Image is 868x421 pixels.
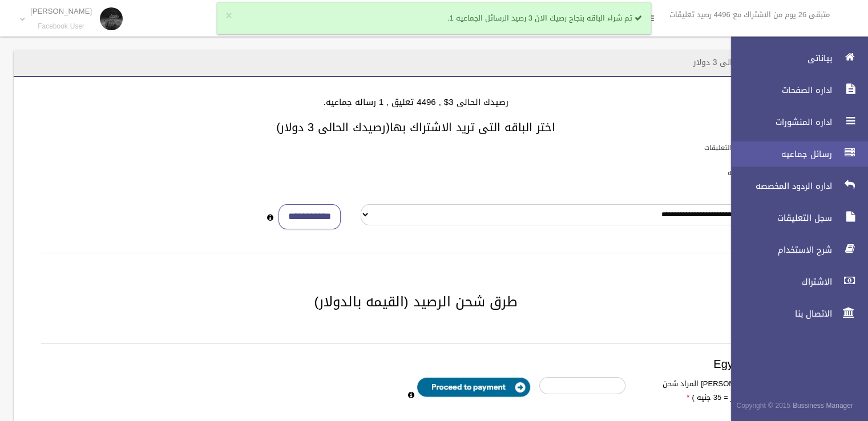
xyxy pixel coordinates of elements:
[27,98,804,107] h4: رصيدك الحالى 3$ , 4496 تعليق , 1 رساله جماعيه.
[721,52,835,64] span: بياناتى
[721,269,868,294] a: الاشتراك
[30,7,92,15] p: [PERSON_NAME]
[721,141,868,167] a: رسائل جماعيه
[721,173,868,199] a: اداره الردود المخصصه
[721,308,835,319] span: الاتصال بنا
[721,205,868,230] a: سجل التعليقات
[736,399,790,412] span: Copyright © 2015
[41,358,790,370] h3: Egypt payment
[680,51,818,74] header: الاشتراك - رصيدك الحالى 3 دولار
[721,212,835,224] span: سجل التعليقات
[721,244,835,256] span: شرح الاستخدام
[721,78,868,103] a: اداره الصفحات
[721,116,835,128] span: اداره المنشورات
[721,180,835,192] span: اداره الردود المخصصه
[27,121,804,133] h3: اختر الباقه التى تريد الاشتراك بها(رصيدك الحالى 3 دولار)
[721,237,868,262] a: شرح الاستخدام
[793,399,853,412] strong: Bussiness Manager
[217,2,651,34] div: تم شراء الباقه بنجاح رصيك الان 3 رصيد الرسائل الجماعيه 1.
[721,276,835,288] span: الاشتراك
[225,10,232,22] button: ×
[721,148,835,160] span: رسائل جماعيه
[728,167,794,179] label: باقات الرسائل الجماعيه
[704,141,794,154] label: باقات الرد الالى على التعليقات
[721,301,868,326] a: الاتصال بنا
[721,84,835,96] span: اداره الصفحات
[27,294,804,309] h2: طرق شحن الرصيد (القيمه بالدولار)
[634,377,789,404] label: ادخل [PERSON_NAME] المراد شحن رصيدك به (دولار = 35 جنيه )
[721,110,868,135] a: اداره المنشورات
[30,22,92,31] small: Facebook User
[721,46,868,71] a: بياناتى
